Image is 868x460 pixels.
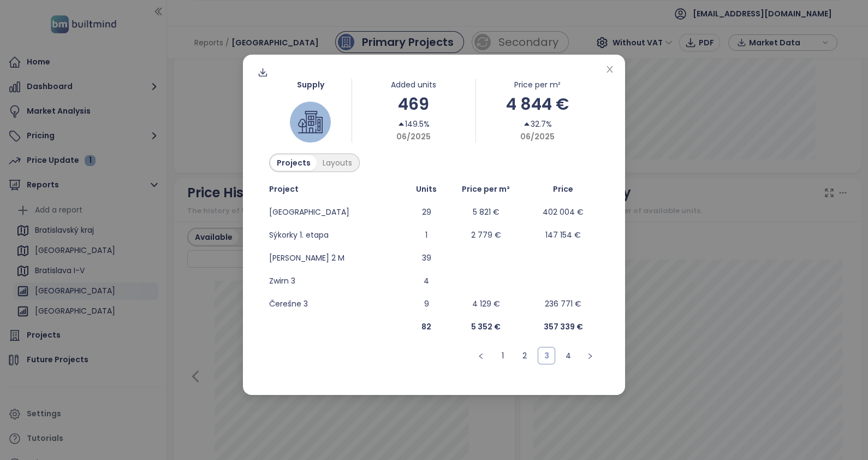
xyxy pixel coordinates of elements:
[604,64,616,76] button: Close
[528,200,599,223] td: 402 004 €
[528,292,599,315] td: 236 771 €
[516,347,533,364] li: 2
[317,155,358,170] div: Layouts
[352,131,475,143] div: 06/2025
[476,91,599,117] div: 4 844 €
[269,252,344,263] a: [PERSON_NAME] 2 M
[587,353,593,359] span: right
[269,79,352,91] div: Supply
[408,246,444,269] td: 39
[581,347,599,364] button: right
[462,183,510,195] span: Price per m²
[421,321,431,332] b: 82
[472,347,490,364] li: Previous Page
[352,79,475,91] div: Added units
[397,120,405,128] span: caret-up
[269,275,295,286] a: Zwirn 3
[408,269,444,292] td: 4
[553,183,573,195] span: Price
[271,155,317,170] div: Projects
[444,200,528,223] td: 5 821 €
[471,321,501,332] b: 5 352 €
[538,347,555,364] a: 3
[528,223,599,246] td: 147 154 €
[269,183,299,195] span: Project
[444,223,528,246] td: 2 779 €
[581,347,599,364] li: Next Page
[416,183,437,195] span: Units
[444,292,528,315] td: 4 129 €
[269,229,329,240] a: Sýkorky 1. etapa
[560,347,577,364] li: 4
[408,200,444,223] td: 29
[408,223,444,246] td: 1
[408,292,444,315] td: 9
[397,118,430,130] div: 149.5%
[605,65,614,74] span: close
[523,120,531,128] span: caret-up
[352,91,475,117] div: 469
[298,110,323,134] img: house
[544,321,583,332] b: 357 339 €
[476,131,599,143] div: 06/2025
[560,347,576,364] a: 4
[538,347,555,364] li: 3
[476,79,599,91] div: Price per m²
[494,347,512,364] li: 1
[472,347,490,364] button: left
[516,347,533,364] a: 2
[478,353,484,359] span: left
[523,118,552,130] div: 32.7%
[269,207,349,217] a: [GEOGRAPHIC_DATA]
[269,298,308,309] a: Čerešne 3
[495,347,511,364] a: 1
